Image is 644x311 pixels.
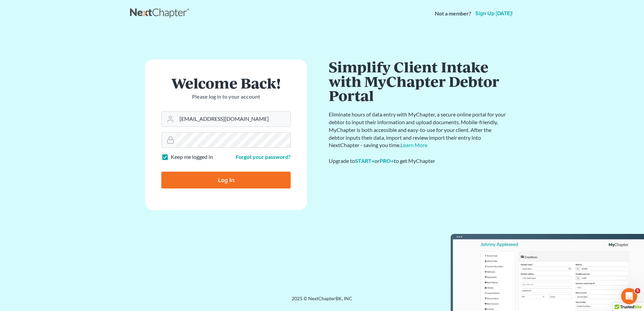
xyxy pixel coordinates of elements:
div: 2025 © NextChapterBK, INC [130,295,514,307]
p: Eliminate hours of data entry with MyChapter, a secure online portal for your debtor to input the... [329,111,507,149]
iframe: Intercom live chat [621,288,637,304]
h1: Welcome Back! [161,76,291,90]
strong: Not a member? [435,10,471,18]
a: START+ [355,158,375,164]
input: Email Address [177,112,290,127]
a: Learn More [400,142,427,148]
p: Please log in to your account [161,93,291,101]
a: PRO+ [380,158,394,164]
div: Upgrade to or to get MyChapter [329,157,507,165]
label: Keep me logged in [171,153,213,161]
span: 5 [635,288,640,293]
input: Log In [161,172,291,188]
a: Forgot your password? [236,153,291,160]
a: Sign up [DATE]! [474,11,514,16]
h1: Simplify Client Intake with MyChapter Debtor Portal [329,60,507,103]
